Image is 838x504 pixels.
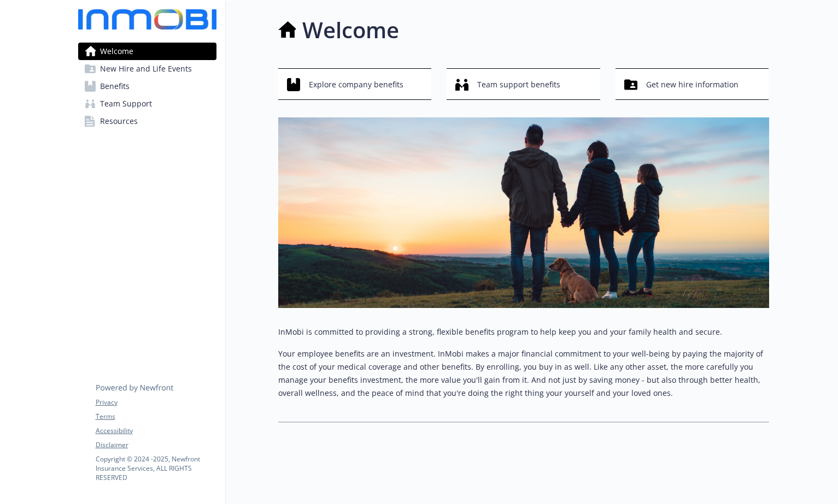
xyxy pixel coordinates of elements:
[100,60,192,78] span: New Hire and Life Events
[278,347,769,400] p: Your employee benefits are an investment. InMobi makes a major financial commitment to your well-...
[302,14,399,46] h1: Welcome
[646,74,739,95] span: Get new hire information
[96,412,216,422] a: Terms
[78,112,216,130] a: Resources
[78,43,216,60] a: Welcome
[100,112,138,130] span: Resources
[616,68,769,100] button: Get new hire information
[96,398,216,407] a: Privacy
[278,117,769,308] img: overview page banner
[96,440,216,450] a: Disclaimer
[100,78,130,95] span: Benefits
[100,43,133,60] span: Welcome
[278,325,769,339] p: InMobi is committed to providing a strong, flexible benefits program to help keep you and your fa...
[447,68,600,100] button: Team support benefits
[78,78,216,95] a: Benefits
[100,95,152,112] span: Team Support
[477,74,560,95] span: Team support benefits
[309,74,403,95] span: Explore company benefits
[96,426,216,436] a: Accessibility
[78,95,216,112] a: Team Support
[78,60,216,78] a: New Hire and Life Events
[278,68,432,100] button: Explore company benefits
[96,454,216,482] p: Copyright © 2024 - 2025 , Newfront Insurance Services, ALL RIGHTS RESERVED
